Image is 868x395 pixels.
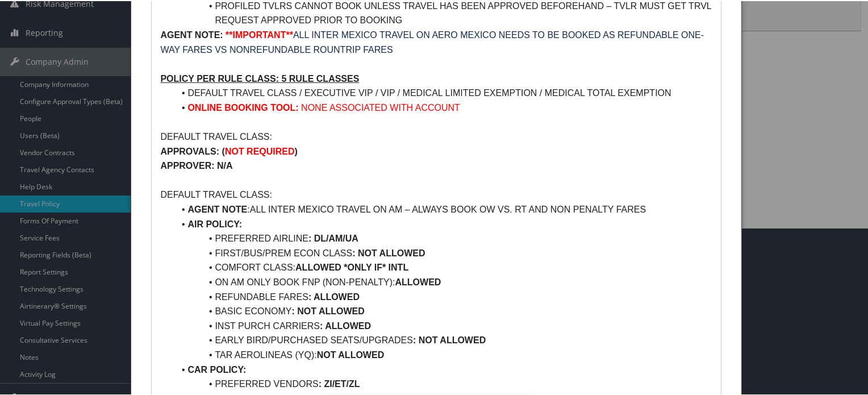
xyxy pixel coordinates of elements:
[160,29,704,53] span: ALL INTER MEXICO TRAVEL ON AERO MEXICO NEEDS TO BE BOOKED AS REFUNDABLE ONE-WAY FARES VS NONREFUN...
[174,230,712,245] li: PREFERRED AIRLINE
[317,349,385,359] strong: NOT ALLOWED
[314,291,360,301] strong: ALLOWED
[308,232,358,242] strong: : DL/AM/UA
[292,305,365,315] strong: : NOT ALLOWED
[295,145,298,155] strong: )
[174,303,712,318] li: BASIC ECONOMY
[160,145,224,155] strong: APPROVALS: (
[160,29,223,39] strong: AGENT NOTE:
[187,102,298,111] strong: ONLINE BOOKING TOOL:
[225,145,295,155] strong: NOT REQUIRED
[174,332,712,347] li: EARLY BIRD/PURCHASED SEATS/UPGRADES
[320,320,371,330] strong: : ALLOWED
[160,73,359,82] u: POLICY PER RULE CLASS: 5 RULE CLASSES
[352,247,425,257] strong: : NOT ALLOWED
[160,186,712,201] p: DEFAULT TRAVEL CLASS:
[174,201,712,216] li: ALL INTER MEXICO TRAVEL ON AM – ALWAYS BOOK OW VS. RT AND NON PENALTY FARES
[187,218,242,228] strong: AIR POLICY:
[413,334,486,344] strong: : NOT ALLOWED
[308,291,311,301] strong: :
[160,160,232,169] strong: APPROVER: N/A
[395,276,441,286] strong: ALLOWED
[174,318,712,332] li: INST PURCH CARRIERS
[247,203,249,213] span: :
[174,376,712,390] li: PREFERRED VENDORS
[319,378,360,388] strong: : ZI/ET/ZL
[174,274,712,289] li: ON AM ONLY BOOK FNP (NON-PENALTY):
[174,289,712,303] li: REFUNDABLE FARES
[174,245,712,260] li: FIRST/BUS/PREM ECON CLASS
[174,85,712,99] li: DEFAULT TRAVEL CLASS / EXECUTIVE VIP / VIP / MEDICAL LIMITED EXEMPTION / MEDICAL TOTAL EXEMPTION
[187,203,247,213] strong: AGENT NOTE
[174,259,712,274] li: COMFORT CLASS:
[301,102,460,111] span: NONE ASSOCIATED WITH ACCOUNT
[174,347,712,361] li: TAR AEROLINEAS (YQ):
[295,261,408,271] strong: ALLOWED *ONLY IF* INTL
[160,128,712,143] p: DEFAULT TRAVEL CLASS:
[187,364,246,373] strong: CAR POLICY:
